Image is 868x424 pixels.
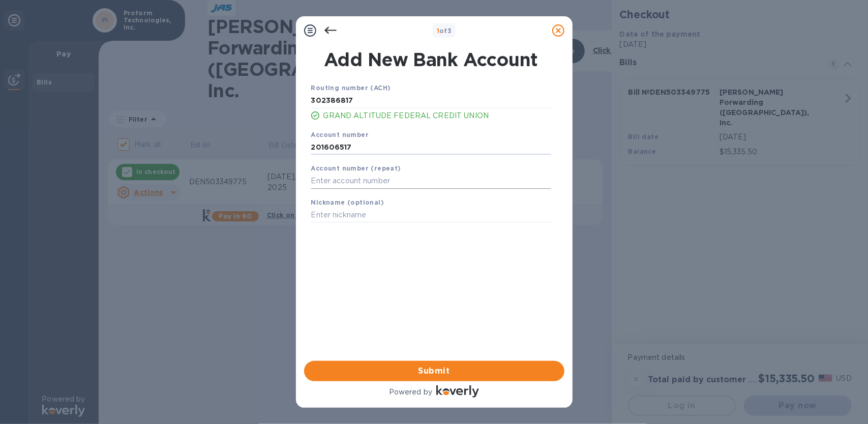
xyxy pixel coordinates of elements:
b: Nickname (optional) [311,199,384,206]
input: Enter nickname [311,208,551,223]
span: Submit [312,365,556,377]
b: of 3 [437,27,452,35]
input: Enter routing number [311,93,551,108]
input: Enter account number [311,139,551,155]
b: Routing number (ACH) [311,84,391,92]
h1: Add New Bank Account [305,49,557,70]
button: Submit [304,361,564,381]
b: Account number (repeat) [311,164,401,172]
b: Account number [311,131,369,138]
p: GRAND ALTITUDE FEDERAL CREDIT UNION [323,110,551,121]
img: Logo [436,385,479,398]
p: Powered by [389,387,432,398]
input: Enter account number [311,174,551,189]
span: 1 [437,27,439,35]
